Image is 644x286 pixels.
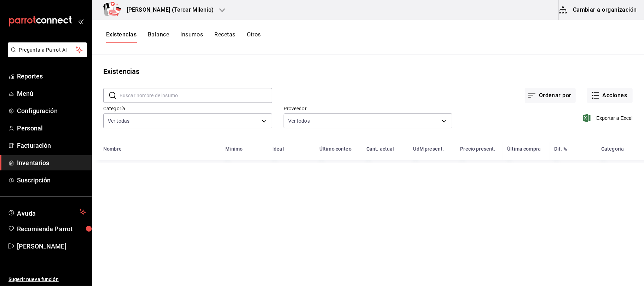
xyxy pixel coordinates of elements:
[108,117,129,124] span: Ver todas
[103,106,272,111] label: Categoría
[17,241,86,251] span: [PERSON_NAME]
[17,141,86,150] span: Facturación
[17,71,86,81] span: Reportes
[17,175,86,185] span: Suscripción
[19,46,76,54] span: Pregunta a Parrot AI
[601,146,624,152] div: Categoría
[587,88,633,103] button: Acciones
[288,117,310,124] span: Ver todos
[17,89,86,98] span: Menú
[214,31,235,43] button: Recetas
[8,276,86,283] span: Sugerir nueva función
[5,51,87,59] a: Pregunta a Parrot AI
[120,88,272,103] input: Buscar nombre de insumo
[103,146,122,152] div: Nombre
[17,158,86,168] span: Inventarios
[103,66,139,77] div: Existencias
[319,146,352,152] div: Último conteo
[106,31,261,43] div: navigation tabs
[584,114,633,122] button: Exportar a Excel
[78,18,83,24] button: open_drawer_menu
[17,224,86,234] span: Recomienda Parrot
[148,31,169,43] button: Balance
[247,31,261,43] button: Otros
[17,106,86,116] span: Configuración
[460,146,495,152] div: Precio present.
[507,146,541,152] div: Última compra
[8,42,87,57] button: Pregunta a Parrot AI
[413,146,444,152] div: UdM present.
[272,146,284,152] div: Ideal
[225,146,243,152] div: Mínimo
[366,146,394,152] div: Cant. actual
[554,146,567,152] div: Dif. %
[180,31,203,43] button: Insumos
[17,123,86,133] span: Personal
[17,208,77,216] span: Ayuda
[525,88,576,103] button: Ordenar por
[121,6,214,14] h3: [PERSON_NAME] (Tercer Milenio)
[106,31,137,43] button: Existencias
[284,106,453,111] label: Proveedor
